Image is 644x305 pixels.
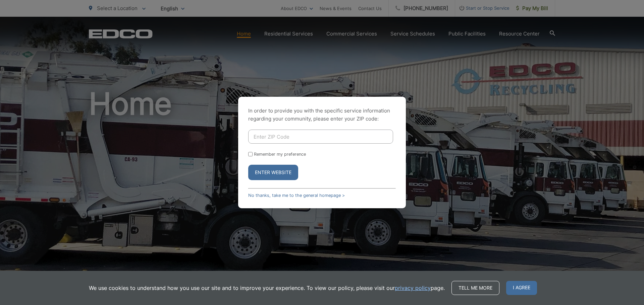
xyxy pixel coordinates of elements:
[248,165,298,180] button: Enter Website
[395,284,431,292] a: privacy policy
[89,284,445,292] p: We use cookies to understand how you use our site and to improve your experience. To view our pol...
[451,281,499,295] a: Tell me more
[248,130,393,144] input: Enter ZIP Code
[248,107,396,123] p: In order to provide you with the specific service information regarding your community, please en...
[248,193,345,198] a: No thanks, take me to the general homepage >
[254,152,306,157] label: Remember my preference
[506,281,537,295] span: I agree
